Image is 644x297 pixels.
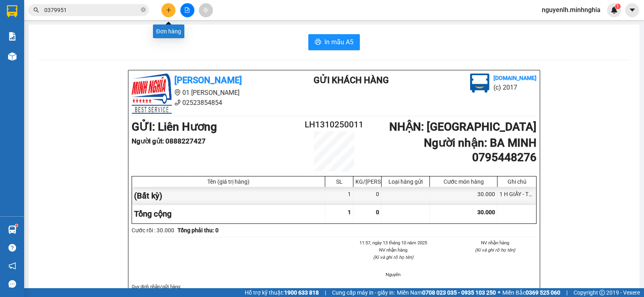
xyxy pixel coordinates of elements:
[397,288,496,297] span: Miền Nam
[500,178,534,185] div: Ghi chú
[141,6,146,14] span: close-circle
[4,28,153,38] li: 02523854854
[199,3,213,17] button: aim
[132,226,174,235] div: Cước rồi : 30.000
[332,288,395,297] span: Cung cấp máy in - giấy in:
[174,75,242,85] b: [PERSON_NAME]
[352,271,435,278] li: Nguyên
[46,29,53,36] span: phone
[599,290,605,295] span: copyright
[134,209,171,219] span: Tổng cộng
[424,136,537,164] b: Người nhận : BA MINH 0795448276
[178,227,219,234] b: Tổng phải thu: 0
[535,5,607,15] span: nguyenlh.minhnghia
[134,178,323,185] div: Tên (giá trị hàng)
[373,254,413,260] i: (Kí và ghi rõ họ tên)
[8,225,17,234] img: warehouse-icon
[46,19,53,26] span: environment
[44,6,139,14] input: Tìm tên, số ĐT hoặc mã đơn
[180,3,194,17] button: file-add
[8,52,17,61] img: warehouse-icon
[203,7,208,13] span: aim
[348,209,351,215] span: 1
[616,4,619,9] span: 1
[629,6,636,14] span: caret-down
[502,288,560,297] span: Miền Bắc
[389,120,537,133] b: NHẬN : [GEOGRAPHIC_DATA]
[611,6,618,14] img: icon-new-feature
[141,7,146,12] span: close-circle
[300,118,368,131] h2: LH1310250011
[245,288,319,297] span: Hỗ trợ kỹ thuật:
[470,74,489,93] img: logo.jpg
[475,247,515,253] i: (Kí và ghi rõ họ tên)
[4,18,153,28] li: 01 [PERSON_NAME]
[33,7,39,13] span: search
[314,75,389,85] b: Gửi khách hàng
[355,178,379,185] div: KG/[PERSON_NAME]
[325,288,326,297] span: |
[308,34,360,50] button: printerIn mẫu A5
[15,224,18,227] sup: 1
[497,187,536,205] div: 1 H GIẤY - THUỐC
[315,39,321,46] span: printer
[161,3,175,17] button: plus
[324,37,353,47] span: In mẫu A5
[454,239,537,246] li: NV nhận hàng
[7,5,17,17] img: logo-vxr
[353,187,382,205] div: 0
[615,4,621,9] sup: 1
[132,74,172,114] img: logo.jpg
[132,137,206,145] b: Người gửi : 0888227427
[174,99,181,106] span: phone
[498,291,500,294] span: ⚪️
[352,239,435,246] li: 11:57, ngày 13 tháng 10 năm 2025
[8,262,16,270] span: notification
[327,178,351,185] div: SL
[132,120,217,133] b: GỬI : Liên Hương
[432,178,495,185] div: Cước món hàng
[4,50,89,63] b: GỬI : Liên Hương
[352,246,435,254] li: NV nhận hàng
[493,75,537,81] b: [DOMAIN_NAME]
[132,187,325,205] div: (Bất kỳ)
[526,289,560,296] strong: 0369 525 060
[493,82,537,92] li: (c) 2017
[8,32,17,41] img: solution-icon
[8,280,16,288] span: message
[184,7,190,13] span: file-add
[477,209,495,215] span: 30.000
[625,3,639,17] button: caret-down
[166,7,171,13] span: plus
[566,288,568,297] span: |
[284,289,319,296] strong: 1900 633 818
[325,187,353,205] div: 1
[132,98,281,108] li: 02523854854
[4,4,44,44] img: logo.jpg
[430,187,497,205] div: 30.000
[174,89,181,96] span: environment
[8,244,16,252] span: question-circle
[46,5,114,15] b: [PERSON_NAME]
[422,289,496,296] strong: 0708 023 035 - 0935 103 250
[132,88,281,98] li: 01 [PERSON_NAME]
[384,178,427,185] div: Loại hàng gửi
[376,209,379,215] span: 0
